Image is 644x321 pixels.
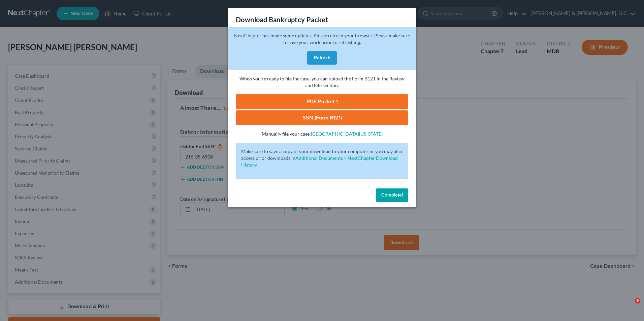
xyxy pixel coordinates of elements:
a: [GEOGRAPHIC_DATA][US_STATE] [311,131,383,137]
h3: Download Bankruptcy Packet [236,15,328,24]
p: Manually file your case: [236,131,408,137]
p: When you're ready to file the case, you can upload the Form B121 in the Review and File section. [236,75,408,89]
span: 5 [635,298,640,304]
a: Additional Documents > NextChapter Download History. [241,155,398,168]
p: Make sure to save a copy of your download to your computer or you may also access prior downloads in [241,148,403,168]
iframe: Intercom live chat [621,298,637,314]
button: Refresh [307,51,337,65]
button: Complete! [376,188,408,202]
a: SSN (Form B121) [236,110,408,125]
a: PDF Packet 1 [236,94,408,109]
span: Complete! [381,192,403,198]
span: NextChapter has made some updates. Please refresh your browser. Please make sure to save your wor... [234,33,410,45]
